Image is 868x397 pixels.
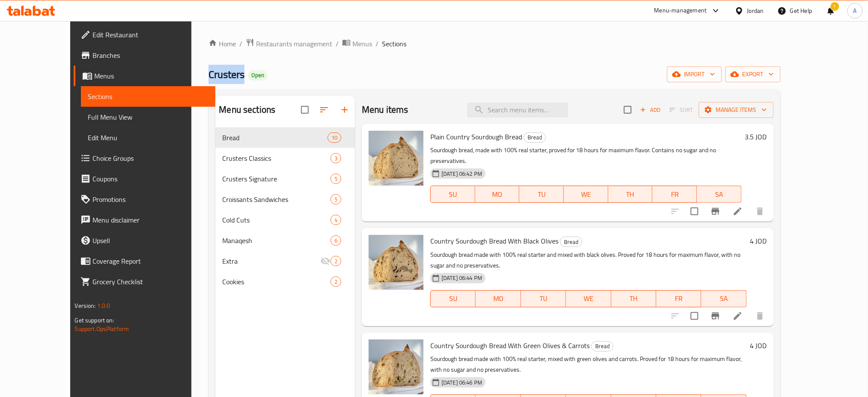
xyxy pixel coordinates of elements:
div: Crusters Signature5 [215,168,355,189]
a: Edit Restaurant [74,24,215,45]
span: Open [248,72,268,79]
button: SA [701,290,746,307]
a: Menu disclaimer [74,210,215,230]
span: SA [705,292,743,305]
input: search [467,102,568,117]
a: Edit Menu [81,127,215,148]
span: Select all sections [296,101,314,119]
img: Country Sourdough Bread With Green Olives & Carrots [369,340,424,394]
span: 6 [331,237,341,245]
span: [DATE] 06:42 PM [438,170,486,178]
span: 4 [331,216,341,224]
button: TH [611,290,656,307]
div: items [331,256,341,266]
div: Manaqesh6 [215,230,355,251]
span: WE [567,188,605,201]
button: TH [608,186,653,203]
a: Edit menu item [733,206,743,217]
a: Upsell [74,230,215,251]
h2: Menu sections [219,103,275,116]
button: MO [475,186,520,203]
li: / [376,39,379,49]
span: Upsell [92,235,209,246]
span: Get support on: [75,315,114,326]
a: Choice Groups [74,148,215,168]
button: MO [476,290,521,307]
div: Extra2 [215,251,355,271]
button: Branch-specific-item [705,306,726,326]
p: Sourdough bread, made with 100% real starter, proved for 18 hours for maximum flavor. Contains no... [430,145,741,166]
a: Coupons [74,168,215,189]
div: Manaqesh [222,235,331,246]
p: Sourdough bread made with 100% real starter and mixed with black olives. Proved for 18 hours for ... [430,250,746,271]
div: Cookies2 [215,271,355,292]
span: Cookies [222,277,331,287]
span: Country Sourdough Bread With Black Olives [430,235,558,247]
span: Bread [524,132,546,142]
a: Full Menu View [81,107,215,127]
span: Select to update [686,202,704,220]
span: Crusters Classics [222,153,331,163]
a: Edit menu item [733,311,743,321]
span: [DATE] 06:44 PM [438,274,486,282]
span: Menu disclaimer [92,215,209,225]
a: Menus [74,66,215,86]
span: Crusters Signature [222,174,331,184]
div: Bread [591,341,614,352]
span: Add [639,105,662,115]
span: Version: [75,300,95,311]
span: 5 [331,175,341,183]
span: Add item [637,103,664,117]
p: Sourdough bread made with 100% real starter, mixed with green olives and carrots. Proved for 18 h... [430,354,746,375]
span: SA [701,188,738,201]
button: SU [430,186,475,203]
img: Country Sourdough Bread With Black Olives [369,235,424,290]
li: / [239,39,242,49]
span: TU [525,292,563,305]
span: Croissants Sandwiches [222,194,331,205]
span: FR [660,292,698,305]
div: Bread10 [215,127,355,148]
button: delete [750,201,770,222]
span: import [674,69,715,80]
a: Coverage Report [74,251,215,271]
span: Extra [222,256,320,266]
h6: 4 JOD [750,235,767,247]
a: Sections [81,86,215,107]
div: Bread [524,132,546,143]
span: FR [656,188,694,201]
button: WE [564,186,608,203]
a: Branches [74,45,215,66]
span: Select section [619,101,637,119]
h6: 4 JOD [750,340,767,352]
span: Coupons [92,174,209,184]
span: 10 [328,134,341,142]
button: import [667,66,722,82]
div: Cold Cuts [222,215,331,225]
nav: Menu sections [215,124,355,295]
button: export [725,66,781,82]
span: Bread [592,341,613,351]
button: Manage items [699,102,774,118]
div: items [331,153,341,163]
div: Bread [560,237,582,247]
span: Plain Country Sourdough Bread [430,130,522,143]
div: items [331,235,341,246]
button: delete [750,306,770,326]
button: Add [637,103,664,117]
span: Bread [561,237,582,247]
li: / [336,39,339,49]
span: MO [479,188,516,201]
span: Country Sourdough Bread With Green Olives & Carrots [430,339,590,352]
span: Bread [222,132,327,143]
div: Menu-management [654,6,707,16]
span: Full Menu View [88,112,209,122]
button: TU [521,290,566,307]
span: MO [479,292,517,305]
span: 2 [331,278,341,286]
